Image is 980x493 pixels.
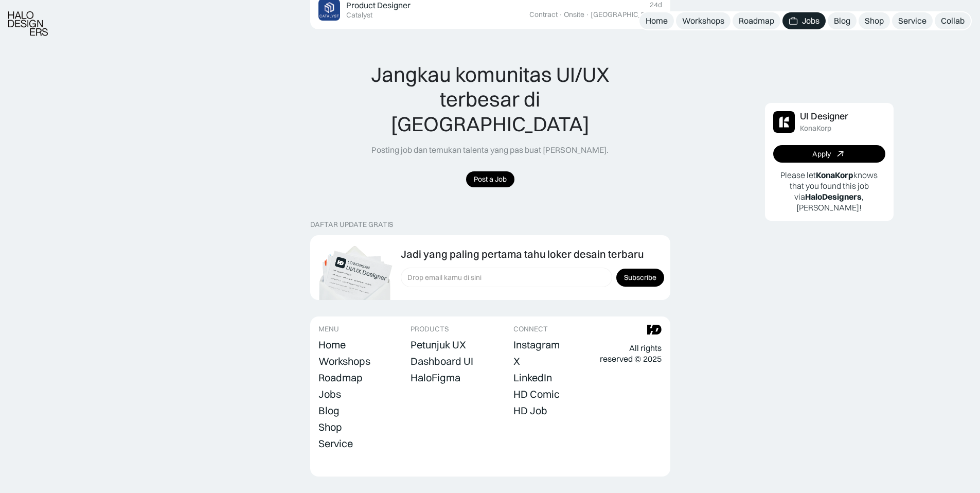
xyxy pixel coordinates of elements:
[318,404,340,417] div: Blog
[892,12,933,29] a: Service
[559,10,563,19] div: ·
[318,421,342,433] div: Shop
[318,355,370,367] div: Workshops
[782,12,826,29] a: Jobs
[411,339,466,351] div: Petunjuk UX
[513,354,520,368] a: X
[816,170,853,180] b: KonaKorp
[513,325,548,333] div: CONNECT
[318,420,342,434] a: Shop
[411,355,473,367] div: Dashboard UI
[616,269,664,287] input: Subscribe
[318,388,341,400] div: Jobs
[513,387,560,401] a: HD Comic
[513,404,547,417] div: HD Job
[859,12,890,29] a: Shop
[513,338,560,352] a: Instagram
[318,437,353,450] div: Service
[773,170,885,213] p: Please let knows that you found this job via , [PERSON_NAME]!
[318,403,340,418] a: Blog
[318,339,346,351] div: Home
[318,354,370,368] a: Workshops
[639,12,674,29] a: Home
[411,371,460,385] a: HaloFigma
[676,12,730,29] a: Workshops
[935,12,971,29] a: Collab
[773,111,795,133] img: Job Image
[800,111,848,122] div: UI Designer
[318,338,346,352] a: Home
[600,343,662,364] div: All rights reserved © 2025
[371,145,609,155] div: Posting job dan temukan talenta yang pas buat [PERSON_NAME].
[411,338,466,352] a: Petunjuk UX
[564,10,584,19] div: Onsite
[401,268,612,287] input: Drop email kamu di sini
[401,268,664,287] form: Form Subscription
[650,1,662,9] div: 24d
[513,339,560,351] div: Instagram
[513,371,552,385] a: LinkedIn
[350,62,631,136] div: Jangkau komunitas UI/UX terbesar di [GEOGRAPHIC_DATA]
[812,150,831,159] div: Apply
[646,15,668,26] div: Home
[513,388,560,400] div: HD Comic
[318,325,339,333] div: MENU
[513,372,552,384] div: LinkedIn
[474,175,507,184] div: Post a Job
[411,354,473,368] a: Dashboard UI
[401,248,644,260] div: Jadi yang paling pertama tahu loker desain terbaru
[805,191,862,202] b: HaloDesigners
[310,220,393,229] div: DAFTAR UPDATE GRATIS
[834,15,850,26] div: Blog
[802,15,819,26] div: Jobs
[411,372,460,384] div: HaloFigma
[529,10,558,19] div: Contract
[466,171,514,187] a: Post a Job
[318,372,363,384] div: Roadmap
[513,355,520,367] div: X
[828,12,857,29] a: Blog
[318,371,363,385] a: Roadmap
[411,325,449,333] div: PRODUCTS
[682,15,724,26] div: Workshops
[513,403,547,418] a: HD Job
[733,12,780,29] a: Roadmap
[318,436,353,451] a: Service
[800,124,831,133] div: KonaKorp
[346,11,372,20] div: Catalyst
[591,10,662,19] div: [GEOGRAPHIC_DATA]
[898,15,926,26] div: Service
[739,15,774,26] div: Roadmap
[318,387,341,401] a: Jobs
[585,10,590,19] div: ·
[941,15,965,26] div: Collab
[865,15,884,26] div: Shop
[773,145,885,163] a: Apply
